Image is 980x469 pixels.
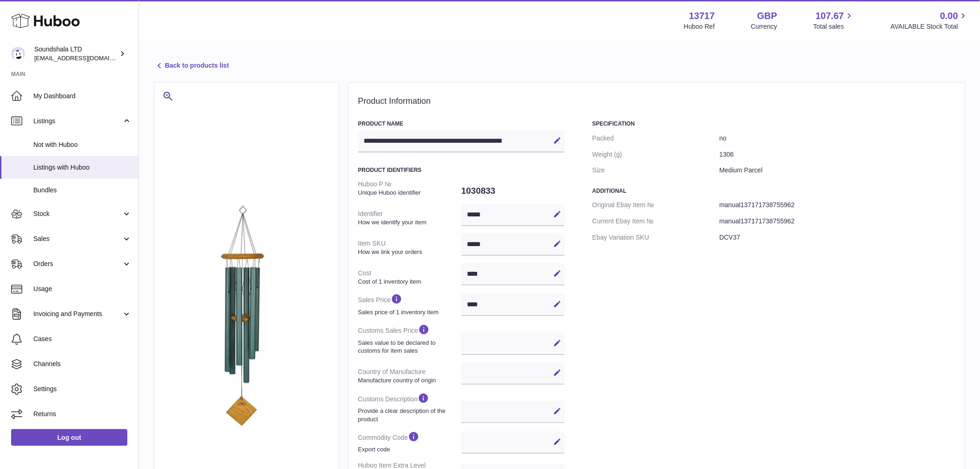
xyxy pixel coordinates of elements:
[358,289,461,320] dt: Sales Price
[358,166,565,174] h3: Product Identifiers
[358,206,461,230] dt: Identifier
[33,234,122,243] span: Sales
[358,265,461,289] dt: Cost
[33,92,132,101] span: My Dashboard
[816,10,844,22] span: 107.67
[358,388,461,427] dt: Customs Description
[592,197,719,213] dt: Original Ebay Item №
[358,176,461,200] dt: Huboo P №
[757,10,777,22] strong: GBP
[719,146,955,163] dd: 1306
[592,187,955,195] h3: Additional
[592,213,719,229] dt: Current Ebay Item №
[358,407,459,423] strong: Provide a clear description of the product
[461,181,565,201] dd: 1030833
[891,22,969,31] span: AVAILABLE Stock Total
[33,117,122,126] span: Listings
[358,96,955,107] h2: Product Information
[358,364,461,388] dt: Country of Manufacture
[592,130,719,146] dt: Packed
[358,235,461,260] dt: Item SKU
[684,22,715,31] div: Huboo Ref
[891,10,969,31] a: 0.00 AVAILABLE Stock Total
[11,429,127,446] a: Log out
[358,339,459,355] strong: Sales value to be declared to customs for item sales
[719,213,955,229] dd: manual137171738755962
[358,248,459,256] strong: How we link your orders
[33,335,132,343] span: Cases
[719,130,955,146] dd: no
[34,54,136,62] span: [EMAIL_ADDRESS][DOMAIN_NAME]
[33,360,132,368] span: Channels
[163,205,329,428] img: 1738755962.JPG
[358,445,459,454] strong: Export code
[34,45,118,63] div: Soundshala LTD
[358,376,459,385] strong: Manufacture country of origin
[33,385,132,393] span: Settings
[592,162,719,178] dt: Size
[358,120,565,127] h3: Product Name
[33,260,122,268] span: Orders
[358,218,459,227] strong: How we identify your item
[358,278,459,286] strong: Cost of 1 inventory item
[592,120,955,127] h3: Specification
[813,22,854,31] span: Total sales
[719,229,955,246] dd: DCV37
[358,320,461,358] dt: Customs Sales Price
[813,10,854,31] a: 107.67 Total sales
[358,308,459,317] strong: Sales price of 1 inventory item
[33,310,122,318] span: Invoicing and Payments
[154,60,229,71] a: Back to products list
[689,10,715,22] strong: 13717
[33,186,132,195] span: Bundles
[719,162,955,178] dd: Medium Parcel
[33,140,132,149] span: Not with Huboo
[358,427,461,457] dt: Commodity Code
[358,189,459,197] strong: Unique Huboo identifier
[940,10,958,22] span: 0.00
[33,285,132,293] span: Usage
[33,163,132,172] span: Listings with Huboo
[751,22,778,31] div: Currency
[33,209,122,218] span: Stock
[33,410,132,418] span: Returns
[719,197,955,213] dd: manual137171738755962
[11,47,25,61] img: internalAdmin-13717@internal.huboo.com
[592,146,719,163] dt: Weight (g)
[592,229,719,246] dt: Ebay Variation SKU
